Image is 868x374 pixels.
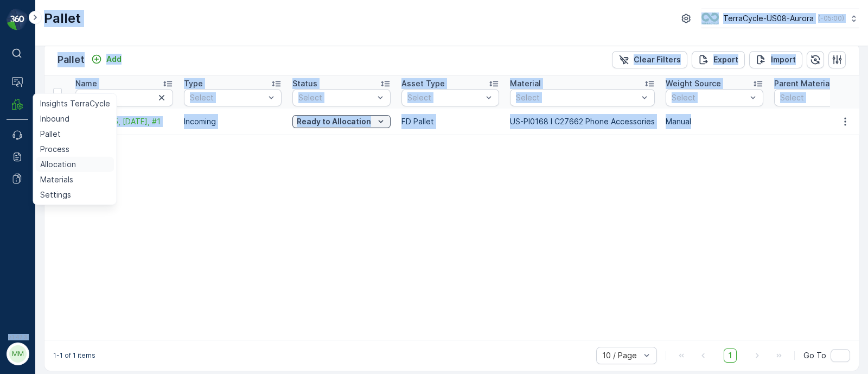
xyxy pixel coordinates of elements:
[44,10,81,27] p: Pallet
[34,348,72,359] p: MRF.US08
[87,53,126,66] button: Add
[75,116,173,127] a: FD, SC5435, 04/02/25, #1
[723,13,814,24] p: TerraCycle-US08-Aurora
[612,51,687,68] button: Clear Filters
[292,78,317,89] p: Status
[666,78,721,89] p: Weight Source
[298,92,374,103] p: Select
[774,78,836,89] p: Parent Materials
[190,92,265,103] p: Select
[184,78,203,89] p: Type
[106,54,122,65] p: Add
[749,51,802,68] button: Import
[75,116,173,127] span: FD, SC5435, [DATE], #1
[53,351,95,360] p: 1-1 of 1 items
[771,54,796,65] p: Import
[7,334,28,340] span: v 1.47.3
[401,78,445,89] p: Asset Type
[178,109,287,135] td: Incoming
[724,348,737,363] span: 1
[396,109,505,135] td: FD Pallet
[516,92,638,103] p: Select
[75,78,97,89] p: Name
[713,54,738,65] p: Export
[672,92,746,103] p: Select
[701,9,859,28] button: TerraCycle-US08-Aurora(-05:00)
[780,92,855,103] p: Select
[692,51,745,68] button: Export
[7,343,28,365] button: MM
[660,109,769,135] td: Manual
[75,89,173,106] input: Search
[7,9,28,30] img: logo
[803,350,826,361] span: Go To
[634,54,681,65] p: Clear Filters
[701,12,719,24] img: image_ci7OI47.png
[818,14,844,23] p: ( -05:00 )
[407,92,482,103] p: Select
[510,78,541,89] p: Material
[58,52,85,67] p: Pallet
[505,109,660,135] td: US-PI0168 I C27662 Phone Accessories
[25,49,36,58] p: ⌘B
[9,345,27,363] div: MM
[297,116,371,127] p: Ready to Allocation
[292,115,391,128] button: Ready to Allocation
